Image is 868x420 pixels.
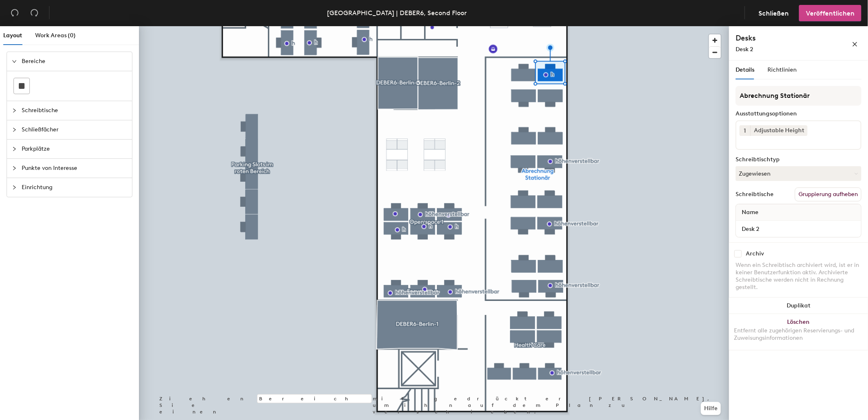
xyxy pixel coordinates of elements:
span: expanded [12,59,17,64]
div: Schreibtische [736,191,774,198]
div: [GEOGRAPHIC_DATA] | DEBER6, Second Floor [327,8,467,18]
button: Schließen [752,5,796,21]
button: Hilfe [701,402,721,415]
button: Rückgängig (⌘ + Z) [7,5,23,21]
span: Schreibtische [22,101,127,120]
span: Bereiche [22,52,127,71]
div: Schreibtischtyp [736,156,861,163]
span: Veröffentlichen [806,9,855,17]
h4: Desks [736,33,825,43]
button: 1 [740,125,750,136]
span: 1 [744,126,746,135]
div: Ausstattungsoptionen [736,111,861,117]
span: Richtlinien [767,66,796,73]
button: Gruppierung aufheben [795,187,861,201]
span: close [852,41,858,47]
div: Entfernt alle zugehörigen Reservierungs- und Zuweisungsinformationen [734,327,863,342]
span: Details [736,66,754,73]
span: collapsed [12,185,17,190]
div: Archiv [746,251,764,257]
input: Unbenannter Schreibtisch [738,223,859,235]
span: Einrichtung [22,178,127,197]
span: Punkte von Interesse [22,159,127,178]
span: undo [11,9,19,17]
span: Schließen [758,9,789,17]
span: collapsed [12,127,17,132]
span: collapsed [12,108,17,113]
span: Work Areas (0) [35,32,76,39]
span: collapsed [12,147,17,151]
span: Parkplätze [22,140,127,158]
span: Desk 2 [736,46,753,53]
span: Layout [3,32,22,39]
button: LöschenEntfernt alle zugehörigen Reservierungs- und Zuweisungsinformationen [729,314,868,350]
button: Duplikat [729,298,868,314]
button: Veröffentlichen [799,5,861,21]
div: Adjustable Height [750,125,808,136]
button: Wiederherstellen (⌘ + ⇧ + Z) [26,5,43,21]
button: Zugewiesen [736,166,861,181]
div: Wenn ein Schreibtisch archiviert wird, ist er in keiner Benutzerfunktion aktiv. Archivierte Schre... [736,262,861,291]
span: collapsed [12,166,17,171]
span: Name [738,205,763,220]
span: Schließfächer [22,120,127,139]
